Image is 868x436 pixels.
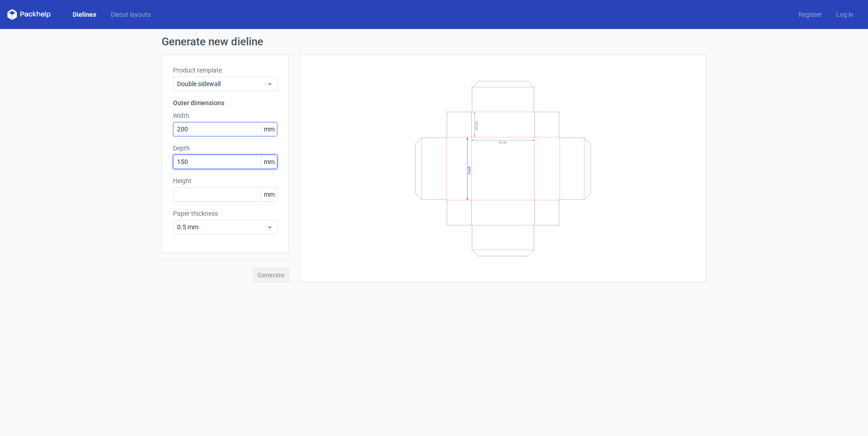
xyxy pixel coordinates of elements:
h1: Generate new dieline [162,36,706,47]
h3: Outer dimensions [173,98,277,107]
text: Height [474,121,478,131]
span: mm [261,188,277,201]
label: Paper thickness [173,209,277,218]
span: mm [261,155,277,169]
span: mm [261,122,277,136]
text: Width [498,140,507,145]
label: Depth [173,144,277,153]
a: Log in [829,10,861,19]
span: 0.5 mm [177,223,266,232]
label: Width [173,111,277,120]
a: Register [791,10,829,19]
text: Depth [467,165,471,174]
a: Dielines [65,10,104,19]
label: Product template [173,66,277,75]
a: Diecut layouts [104,10,158,19]
span: Double sidewall [177,79,266,88]
label: Height [173,176,277,185]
